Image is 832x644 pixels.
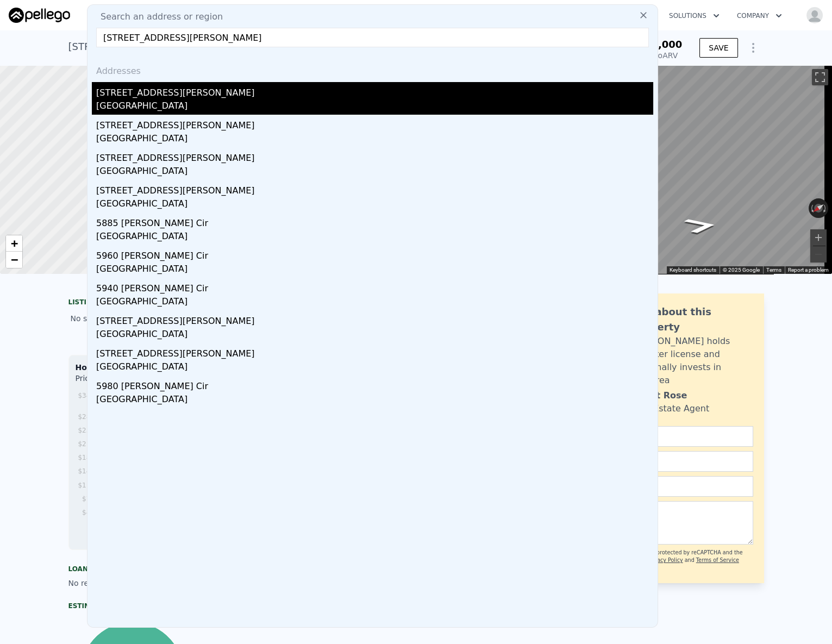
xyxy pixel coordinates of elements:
[76,362,279,373] div: Houses Median Sale
[632,335,753,387] div: [PERSON_NAME] holds a broker license and personally invests in this area
[96,376,653,393] div: 5980 [PERSON_NAME] Cir
[82,495,95,503] tspan: $76
[78,482,95,489] tspan: $111
[6,252,22,268] a: Zoom out
[11,236,18,250] span: +
[632,402,710,415] div: Real Estate Agent
[810,246,827,262] button: Zoom out
[96,230,653,245] div: [GEOGRAPHIC_DATA]
[96,262,653,278] div: [GEOGRAPHIC_DATA]
[766,267,781,273] a: Terms (opens in new tab)
[96,393,653,408] div: [GEOGRAPHIC_DATA]
[11,253,18,266] span: −
[696,557,739,563] a: Terms of Service
[670,266,716,274] button: Keyboard shortcuts
[96,197,653,212] div: [GEOGRAPHIC_DATA]
[78,392,95,399] tspan: $340
[96,147,653,165] div: [STREET_ADDRESS][PERSON_NAME]
[497,65,832,274] div: Street View
[96,212,653,230] div: 5885 [PERSON_NAME] Cir
[96,115,653,132] div: [STREET_ADDRESS][PERSON_NAME]
[660,6,728,26] button: Solutions
[9,8,70,23] img: Pellego
[78,467,95,475] tspan: $146
[68,298,286,309] div: LISTING & SALE HISTORY
[68,309,286,328] div: No sales history record for this property.
[96,343,653,360] div: [STREET_ADDRESS][PERSON_NAME]
[497,65,832,274] div: Map
[728,6,791,26] button: Company
[627,549,753,572] div: This site is protected by reCAPTCHA and the Google and apply.
[78,440,95,448] tspan: $216
[96,165,653,180] div: [GEOGRAPHIC_DATA]
[96,132,653,147] div: [GEOGRAPHIC_DATA]
[647,557,683,563] a: Privacy Policy
[82,509,95,516] tspan: $41
[810,229,827,246] button: Zoom in
[96,328,653,343] div: [GEOGRAPHIC_DATA]
[78,427,95,434] tspan: $251
[96,360,653,376] div: [GEOGRAPHIC_DATA]
[632,389,687,402] div: Violet Rose
[6,235,22,252] a: Zoom in
[92,10,223,23] span: Search an address or region
[96,99,653,115] div: [GEOGRAPHIC_DATA]
[96,82,653,99] div: [STREET_ADDRESS][PERSON_NAME]
[96,278,653,295] div: 5940 [PERSON_NAME] Cir
[78,454,95,461] tspan: $181
[96,245,653,262] div: 5960 [PERSON_NAME] Cir
[812,69,828,85] button: Toggle fullscreen view
[68,602,286,610] div: Estimated Equity
[78,413,95,421] tspan: $286
[68,565,286,573] div: Loan history from public records
[670,214,731,237] path: Go Southwest, 52nd Way N
[809,198,815,218] button: Rotate counterclockwise
[823,198,829,218] button: Rotate clockwise
[742,37,764,59] button: Show Options
[806,7,823,24] img: avatar
[96,310,653,328] div: [STREET_ADDRESS][PERSON_NAME]
[96,28,649,47] input: Enter an address, city, region, neighborhood or zip code
[92,56,653,82] div: Addresses
[632,304,753,335] div: Ask about this property
[96,295,653,310] div: [GEOGRAPHIC_DATA]
[68,39,326,54] div: [STREET_ADDRESS] , [GEOGRAPHIC_DATA] , FL 33782
[788,267,829,273] a: Report a problem
[808,199,829,217] button: Reset the view
[76,373,177,390] div: Price per Square Foot
[723,267,760,273] span: © 2025 Google
[68,578,286,589] div: No records available.
[699,38,737,58] button: SAVE
[96,180,653,197] div: [STREET_ADDRESS][PERSON_NAME]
